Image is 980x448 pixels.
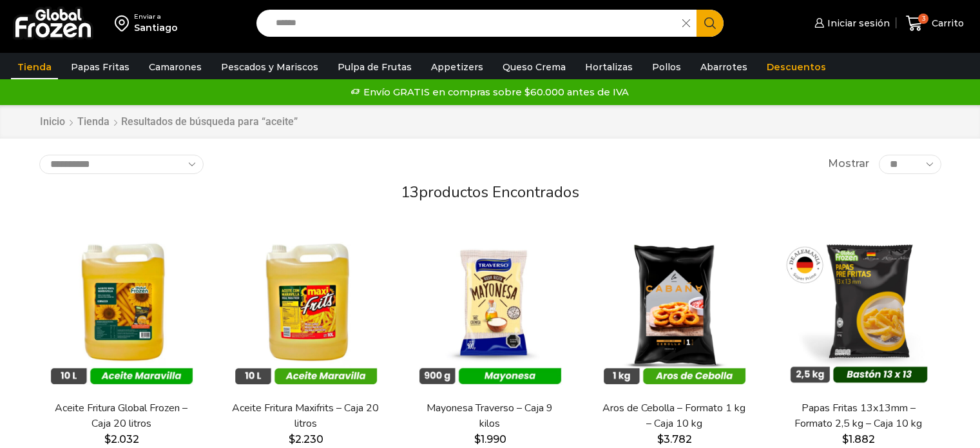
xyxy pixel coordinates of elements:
nav: Breadcrumb [39,115,298,130]
a: Aros de Cebolla – Formato 1 kg – Caja 10 kg [600,401,748,431]
span: $ [289,433,295,445]
a: Pulpa de Frutas [331,55,418,79]
span: $ [104,433,111,445]
a: Pescados y Mariscos [215,55,325,79]
div: Enviar a [134,12,178,21]
span: Iniciar sesión [824,17,890,30]
span: Carrito [928,17,964,30]
a: Abarrotes [694,55,754,79]
a: Tienda [77,115,110,130]
a: 3 Carrito [903,8,967,39]
a: Mayonesa Traverso – Caja 9 kilos [416,401,564,431]
a: Iniciar sesión [811,10,890,36]
a: Camarones [142,55,208,79]
a: Tienda [11,55,58,79]
span: $ [657,433,664,445]
a: Papas Fritas [64,55,136,79]
button: Search button [697,10,724,37]
select: Pedido de la tienda [39,155,204,174]
a: Pollos [646,55,687,79]
span: $ [842,433,849,445]
span: 3 [918,14,928,24]
h1: Resultados de búsqueda para “aceite” [121,115,298,128]
img: address-field-icon.svg [115,12,134,34]
a: Hortalizas [579,55,639,79]
span: $ [474,433,481,445]
a: Inicio [39,115,66,130]
bdi: 1.990 [474,433,506,445]
a: Aceite Fritura Global Frozen – Caja 20 litros [47,401,195,431]
a: Appetizers [425,55,490,79]
span: 13 [401,182,419,202]
bdi: 2.230 [289,433,323,445]
a: Papas Fritas 13x13mm – Formato 2,5 kg – Caja 10 kg [784,401,932,431]
a: Aceite Fritura Maxifrits – Caja 20 litros [231,401,380,431]
a: Descuentos [760,55,832,79]
bdi: 2.032 [104,433,139,445]
span: Mostrar [828,157,869,171]
bdi: 1.882 [842,433,875,445]
bdi: 3.782 [657,433,692,445]
a: Queso Crema [496,55,572,79]
span: productos encontrados [419,182,579,202]
div: Santiago [134,21,178,34]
